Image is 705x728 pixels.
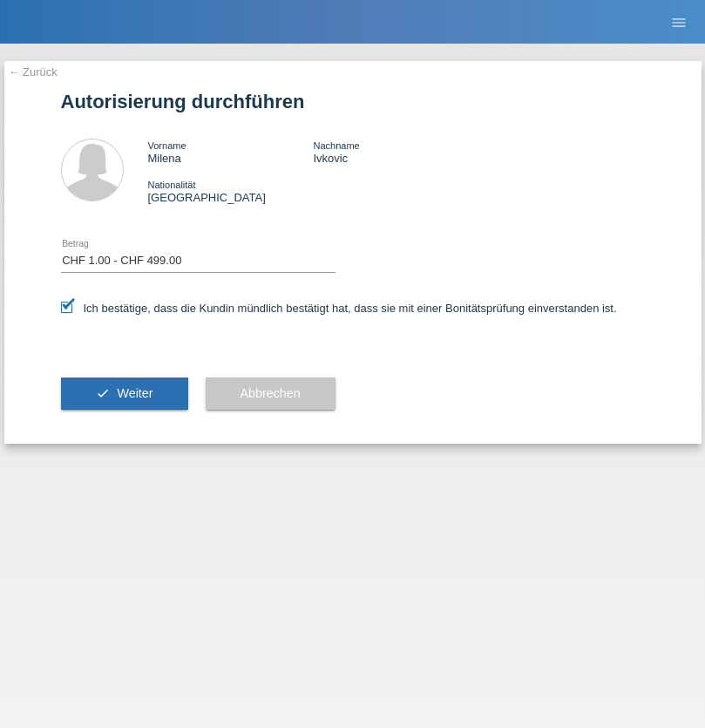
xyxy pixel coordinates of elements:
[61,302,617,315] label: Ich bestätige, dass die Kundin mündlich bestätigt hat, dass sie mit einer Bonitätsprüfung einvers...
[96,386,110,400] i: check
[117,386,153,400] span: Weiter
[148,180,196,190] span: Nationalität
[313,139,478,165] div: Ivkovic
[313,140,359,151] span: Nachname
[661,17,696,27] a: menu
[206,378,336,411] button: Abbrechen
[241,386,301,400] span: Abbrechen
[148,178,314,204] div: [GEOGRAPHIC_DATA]
[148,139,314,165] div: Milena
[61,91,645,112] h1: Autorisierung durchführen
[670,14,688,31] i: menu
[9,65,58,78] a: ← Zurück
[61,378,188,411] button: check Weiter
[148,140,186,151] span: Vorname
